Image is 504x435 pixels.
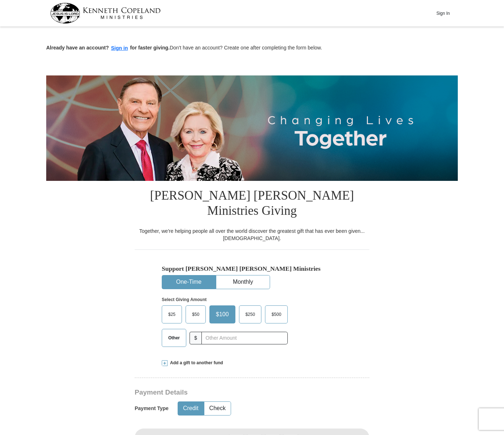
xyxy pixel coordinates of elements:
button: Credit [178,402,204,415]
h5: Payment Type [135,405,169,412]
h3: Payment Details [135,388,319,397]
input: Other Amount [201,332,288,344]
span: $50 [188,309,203,320]
h5: Support [PERSON_NAME] [PERSON_NAME] Ministries [162,265,342,273]
strong: Select Giving Amount [162,297,207,302]
button: Sign in [109,44,130,52]
span: $ [190,332,202,344]
span: Add a gift to another fund [168,360,223,366]
span: Other [165,332,183,343]
strong: Already have an account? for faster giving. [46,45,170,51]
span: $250 [242,309,259,320]
span: $25 [165,309,179,320]
button: Sign In [432,8,454,19]
button: One-Time [162,275,216,289]
h1: [PERSON_NAME] [PERSON_NAME] Ministries Giving [135,181,369,227]
button: Check [204,402,231,415]
span: $500 [268,309,285,320]
p: Don't have an account? Create one after completing the form below. [46,44,458,52]
img: kcm-header-logo.svg [50,3,161,23]
div: Together, we're helping people all over the world discover the greatest gift that has ever been g... [135,227,369,242]
span: $100 [212,309,233,320]
button: Monthly [216,275,270,289]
